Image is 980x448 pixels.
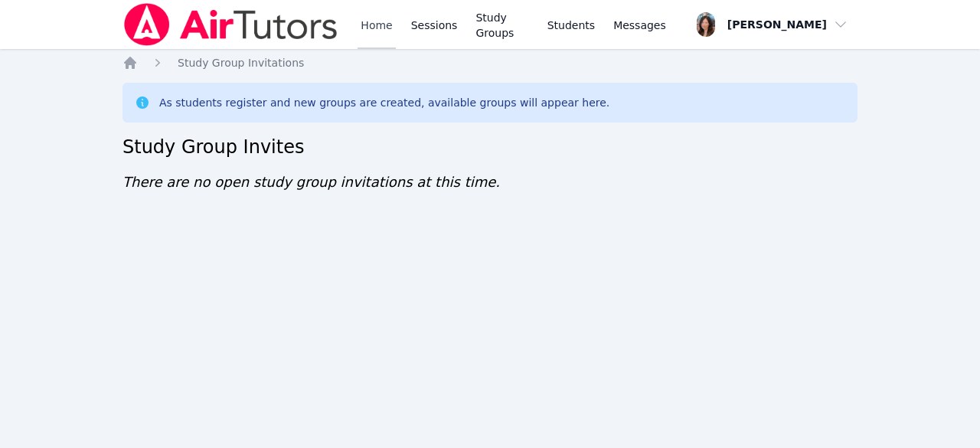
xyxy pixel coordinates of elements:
h2: Study Group Invites [122,135,857,159]
div: As students register and new groups are created, available groups will appear here. [159,95,609,110]
span: Study Group Invitations [178,57,304,69]
nav: Breadcrumb [122,55,857,70]
span: Messages [613,18,666,33]
img: Air Tutors [122,3,339,46]
span: There are no open study group invitations at this time. [122,174,500,190]
a: Study Group Invitations [178,55,304,70]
